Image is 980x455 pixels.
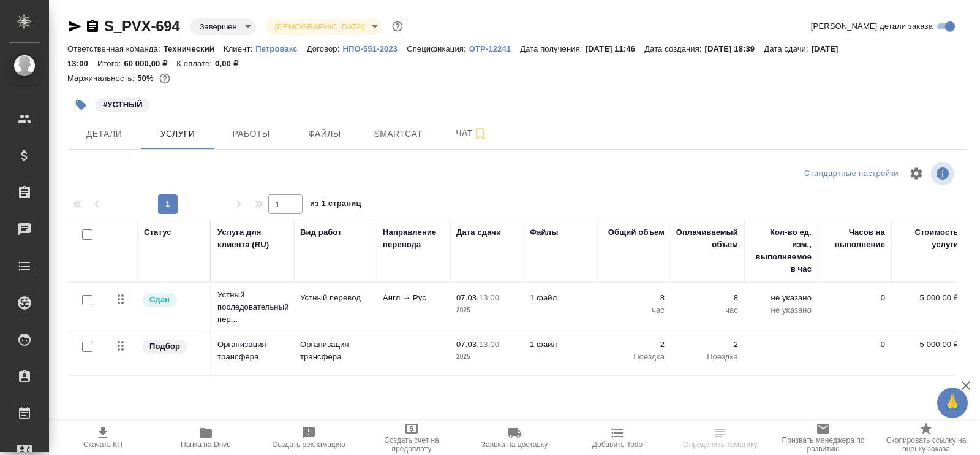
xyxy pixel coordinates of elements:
[875,421,978,455] button: Скопировать ссылку на оценку заказа
[342,44,407,53] p: НПО-551-2023
[224,44,255,53] p: Клиент:
[67,74,137,83] p: Маржинальность:
[592,440,643,449] span: Добавить Todo
[937,388,968,418] button: 🙏
[367,436,456,453] span: Создать счет на предоплату
[530,292,591,304] p: 1 файл
[677,292,738,304] p: 8
[931,162,957,185] span: Посмотреть информацию
[818,286,891,329] td: 0
[677,338,738,351] p: 2
[603,351,665,363] p: Поездка
[882,436,970,453] span: Скопировать ссылку на оценку заказа
[51,421,154,455] button: Скачать КП
[463,421,566,455] button: Заявка на доставку
[310,196,361,214] span: из 1 страниц
[764,44,811,53] p: Дата сдачи:
[104,18,180,34] a: S_PVX-694
[942,390,963,416] span: 🙏
[67,19,82,34] button: Скопировать ссылку для ЯМессенджера
[779,436,867,453] span: Призвать менеджера по развитию
[644,44,704,53] p: Дата создания:
[176,59,215,68] p: К оплате:
[148,126,207,142] span: Услуги
[369,126,428,142] span: Smartcat
[897,292,959,304] p: 5 000,00 ₽
[469,44,520,53] p: OTP-12241
[456,226,501,239] div: Дата сдачи
[149,294,170,306] p: Сдан
[383,292,444,304] p: Англ → Рус
[469,43,520,53] a: OTP-12241
[164,44,224,53] p: Технический
[456,304,518,316] p: 2025
[255,44,307,53] p: Петровакс
[390,18,405,34] button: Доп статусы указывают на важность/срочность заказа
[407,44,469,53] p: Спецификация:
[154,421,257,455] button: Папка на Drive
[608,226,665,239] div: Общий объем
[342,43,407,53] a: НПО-551-2023
[67,91,94,118] button: Добавить тэг
[257,421,360,455] button: Создать рекламацию
[669,421,772,455] button: Определить тематику
[902,159,931,188] span: Настроить таблицу
[683,440,757,449] span: Определить тематику
[603,338,665,351] p: 2
[530,226,558,239] div: Файлы
[67,44,164,53] p: Ответственная команда:
[181,440,231,449] span: Папка на Drive
[750,226,812,275] div: Кол-во ед. изм., выполняемое в час
[83,440,123,449] span: Скачать КП
[307,44,343,53] p: Договор:
[300,338,371,363] p: Организация трансфера
[215,59,247,68] p: 0,00 ₽
[520,44,585,53] p: Дата получения:
[255,43,307,53] a: Петровакс
[481,440,548,449] span: Заявка на доставку
[456,351,518,363] p: 2025
[300,292,371,304] p: Устный перевод
[75,126,134,142] span: Детали
[273,440,345,449] span: Создать рекламацию
[222,126,281,142] span: Работы
[897,338,959,351] p: 5 000,00 ₽
[190,18,255,35] div: Завершен
[157,71,173,86] button: 30000.00 RUB;
[677,304,738,316] p: час
[473,126,488,141] svg: Подписаться
[479,293,499,302] p: 13:00
[217,289,288,326] p: Устный последовательный пер...
[603,304,665,316] p: час
[300,226,342,239] div: Вид работ
[144,226,171,239] div: Статус
[705,44,764,53] p: [DATE] 18:39
[442,126,501,141] span: Чат
[271,21,367,32] button: [DEMOGRAPHIC_DATA]
[295,126,354,142] span: Файлы
[811,20,933,32] span: [PERSON_NAME] детали заказа
[586,44,645,53] p: [DATE] 11:46
[196,21,241,32] button: Завершен
[456,340,479,349] p: 07.03,
[137,74,156,83] p: 50%
[265,18,382,35] div: Завершен
[149,340,180,353] p: Подбор
[97,59,124,68] p: Итого:
[103,99,143,111] p: #УСТНЫЙ
[750,292,812,304] p: не указано
[217,338,288,363] p: Организация трансфера
[897,226,959,251] div: Стоимость услуги
[94,99,151,109] span: УСТНЫЙ
[566,421,669,455] button: Добавить Todo
[124,59,176,68] p: 60 000,00 ₽
[750,304,812,316] p: не указано
[530,338,591,351] p: 1 файл
[824,226,885,251] div: Часов на выполнение
[676,226,738,251] div: Оплачиваемый объем
[772,421,875,455] button: Призвать менеджера по развитию
[383,226,444,251] div: Направление перевода
[677,351,738,363] p: Поездка
[217,226,288,251] div: Услуга для клиента (RU)
[818,332,891,375] td: 0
